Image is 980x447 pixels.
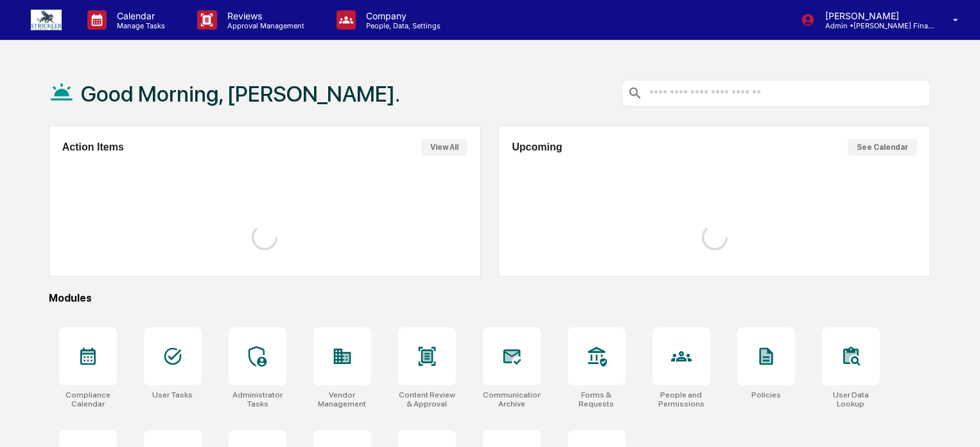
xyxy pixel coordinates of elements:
[31,10,62,30] img: logo
[512,141,562,153] h2: Upcoming
[483,390,541,408] div: Communications Archive
[217,21,311,30] p: Approval Management
[815,10,934,21] p: [PERSON_NAME]
[356,10,447,21] p: Company
[568,390,626,408] div: Forms & Requests
[49,292,931,304] div: Modules
[815,21,934,30] p: Admin • [PERSON_NAME] Financial Group
[652,390,710,408] div: People and Permissions
[217,10,311,21] p: Reviews
[81,81,400,107] h1: Good Morning, [PERSON_NAME].
[152,390,193,399] div: User Tasks
[421,139,468,156] button: View All
[822,390,880,408] div: User Data Lookup
[313,390,371,408] div: Vendor Management
[848,139,917,156] button: See Calendar
[62,141,124,153] h2: Action Items
[229,390,286,408] div: Administrator Tasks
[59,390,117,408] div: Compliance Calendar
[107,10,171,21] p: Calendar
[107,21,171,30] p: Manage Tasks
[356,21,447,30] p: People, Data, Settings
[751,390,781,399] div: Policies
[398,390,456,408] div: Content Review & Approval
